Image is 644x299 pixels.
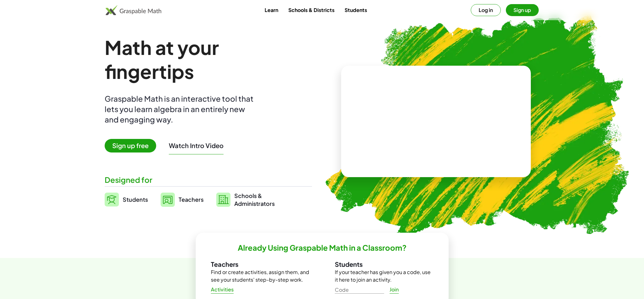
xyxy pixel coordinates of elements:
[211,260,310,268] h3: Teachers
[161,192,204,207] a: Teachers
[471,4,501,16] button: Log in
[211,268,310,284] p: Find or create activities, assign them, and see your students' step-by-step work.
[238,243,407,253] h2: Already Using Graspable Math in a Classroom?
[123,196,148,203] span: Students
[389,98,483,145] video: What is this? This is dynamic math notation. Dynamic math notation plays a central role in how Gr...
[169,141,224,150] button: Watch Intro Video
[389,286,399,293] span: Join
[283,4,340,16] a: Schools & Districts
[216,192,275,207] a: Schools &Administrators
[260,4,283,16] a: Learn
[179,196,204,203] span: Teachers
[105,192,148,207] a: Students
[211,286,234,293] span: Activities
[105,35,306,83] h1: Math at your fingertips
[206,284,239,295] a: Activities
[234,192,275,207] span: Schools & Administrators
[340,4,372,16] a: Students
[105,93,256,125] div: Graspable Math is an interactive tool that lets you learn algebra in an entirely new and engaging...
[105,175,312,185] div: Designed for
[506,4,539,16] button: Sign up
[105,193,119,206] img: svg%3e
[105,139,156,152] span: Sign up free
[335,260,433,268] h3: Students
[161,193,175,207] img: svg%3e
[384,284,404,295] a: Join
[216,193,230,207] img: svg%3e
[335,268,433,284] p: If your teacher has given you a code, use it here to join an activity.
